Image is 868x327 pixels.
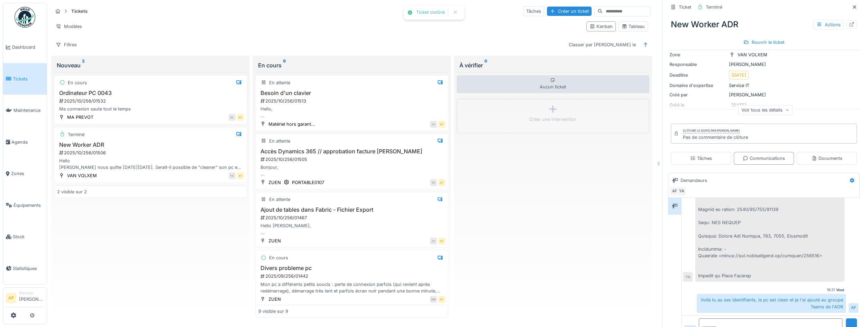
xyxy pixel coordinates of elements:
[529,116,576,123] div: Créer une intervention
[15,7,35,28] img: Badge_color-CXgf-gQk.svg
[260,98,445,104] div: 2025/10/256/01513
[13,76,44,82] span: Tickets
[3,95,47,126] a: Maintenance
[57,189,87,195] div: 2 visible sur 2
[237,114,244,121] div: AF
[57,157,244,171] div: Hello [PERSON_NAME] nous quitte [DATE][DATE]. Serait-il possible de "cleaner" son pc et de l'attr...
[668,16,860,33] div: New Worker ADR
[669,82,726,89] div: Domaine d'expertise
[743,155,785,162] div: Communications
[484,61,487,69] sup: 0
[430,238,437,244] div: JV
[258,164,445,177] div: Bonjour, Serait-il possible de m'octroyer les accès à Dynamics 365. Je n'arrive pas à y accéder p...
[669,72,726,78] div: Deadline
[268,296,281,302] div: ZUEN
[229,172,236,179] div: YA
[457,75,650,93] div: Aucun ticket
[669,51,726,58] div: Zone
[683,272,693,282] div: YA
[430,179,437,186] div: TA
[813,20,844,30] div: Actions
[416,10,445,16] div: Ticket clotûré
[68,79,87,86] div: En cours
[237,172,244,179] div: AF
[258,281,445,294] div: Mon pc a différents petits soucis : perte de connexion parfois (qui revient après redémarrage), d...
[438,179,445,186] div: AF
[430,296,437,303] div: GM
[12,44,44,50] span: Dashboard
[669,92,726,98] div: Créé par
[3,63,47,95] a: Tickets
[13,265,44,272] span: Statistiques
[683,134,748,141] div: Pas de commentaire de clôture
[3,126,47,158] a: Agenda
[258,222,445,235] div: Hello [PERSON_NAME], Normalement, ca devrait être les dernières grosses tables pour mon scope à m...
[269,79,290,86] div: En attente
[292,179,324,186] div: PORTABLE0107
[3,253,47,285] a: Statistiques
[459,61,647,69] div: À vérifier
[11,170,44,177] span: Zones
[677,186,686,196] div: YA
[258,206,445,213] h3: Ajout de tables dans Fabric - Fichier Export
[680,177,707,184] div: Demandeurs
[738,51,767,58] div: VAN VOLXEM
[836,287,844,292] div: Vous
[669,61,726,68] div: Responsable
[669,61,858,68] div: [PERSON_NAME]
[67,172,97,179] div: VAN VOLXEM
[269,196,290,203] div: En attente
[3,158,47,190] a: Zones
[68,131,84,138] div: Terminé
[260,214,445,221] div: 2025/10/256/01467
[13,233,44,240] span: Stock
[268,121,315,127] div: Matériel hors garant...
[679,4,691,10] div: Ticket
[738,105,793,115] div: Voir tous les détails
[229,114,236,121] div: HL
[11,139,44,145] span: Agenda
[269,254,288,261] div: En cours
[849,303,858,313] div: AF
[3,31,47,63] a: Dashboard
[6,293,16,303] li: AF
[53,40,80,50] div: Filtres
[547,7,592,16] div: Créer un ticket
[697,294,846,312] div: Voilà tu as ses identifiants, le pc est clean et je l'ai ajouté au groupe Teams de l'ADR
[57,90,244,96] h3: Ordinateur PC 0043
[19,290,44,296] div: Manager
[438,121,445,128] div: AF
[57,106,244,112] div: Ma connexion saute tout le temps
[13,202,44,209] span: Équipements
[706,4,722,10] div: Terminé
[590,23,613,30] div: Kanban
[268,238,281,244] div: ZUEN
[67,114,93,121] div: MA PREVOT
[683,128,740,133] div: Clôturé le [DATE] par [PERSON_NAME]
[82,61,85,69] sup: 2
[6,290,44,307] a: AF Manager[PERSON_NAME]
[269,138,290,144] div: En attente
[731,72,746,78] div: [DATE]
[669,92,858,98] div: [PERSON_NAME]
[827,287,835,292] div: 16:21
[260,156,445,163] div: 2025/10/256/01505
[258,61,446,69] div: En cours
[57,61,244,69] div: Nouveau
[812,155,842,162] div: Documents
[438,296,445,303] div: AF
[670,186,679,196] div: AF
[13,107,44,114] span: Maintenance
[523,6,544,16] div: Tâches
[3,221,47,253] a: Stock
[258,148,445,155] h3: Accès Dynamics 365 // approbation facture [PERSON_NAME]
[258,90,445,96] h3: Besoin d'un clavier
[430,121,437,128] div: JV
[622,23,645,30] div: Tableau
[566,40,639,50] div: Classer par [PERSON_NAME] le
[690,155,712,162] div: Tâches
[58,98,244,104] div: 2025/10/256/01532
[283,61,286,69] sup: 9
[258,308,288,315] div: 9 visible sur 9
[260,273,445,279] div: 2025/09/256/01442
